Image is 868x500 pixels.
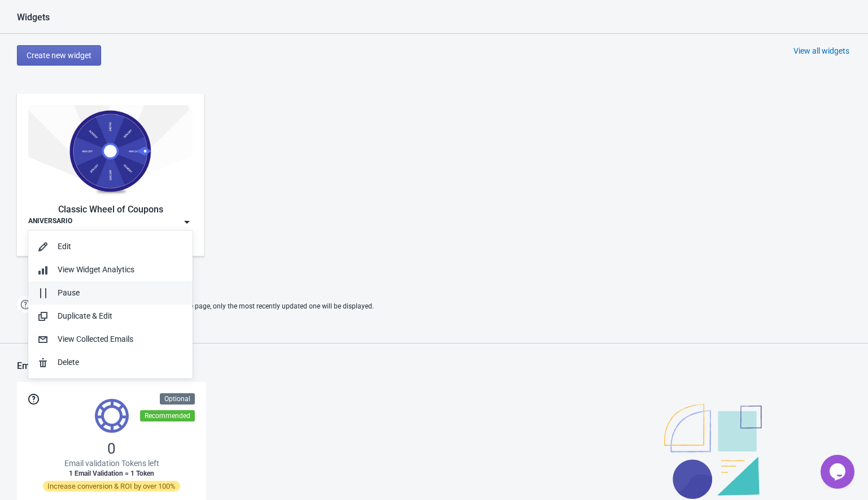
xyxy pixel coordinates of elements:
[28,203,193,216] div: Classic Wheel of Coupons
[28,235,193,258] button: Edit
[64,458,159,469] span: Email validation Tokens left
[58,333,184,345] div: View Collected Emails
[58,287,184,299] div: Pause
[28,281,193,305] button: Pause
[95,399,129,433] img: tokens.svg
[107,440,116,458] span: 0
[58,241,184,253] div: Edit
[17,45,101,66] button: Create new widget
[43,481,180,492] span: Increase conversion & ROI by over 100%
[28,305,193,328] button: Duplicate & Edit
[28,105,193,197] img: classic_game.jpg
[181,216,193,228] img: dropdown.png
[17,296,34,313] img: help.png
[821,455,857,489] iframe: chat widget
[58,310,184,322] div: Duplicate & Edit
[160,393,195,405] div: Optional
[27,51,91,60] span: Create new widget
[28,351,193,374] button: Delete
[793,45,849,56] div: View all widgets
[58,265,134,274] span: View Widget Analytics
[40,297,374,316] span: If two Widgets are enabled and targeting the same page, only the most recently updated one will b...
[664,404,762,499] img: illustration.svg
[28,258,193,281] button: View Widget Analytics
[58,356,184,368] div: Delete
[69,469,154,478] span: 1 Email Validation = 1 Token
[140,410,195,421] div: Recommended
[28,216,72,228] div: ANIVERSARIO
[28,328,193,351] button: View Collected Emails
